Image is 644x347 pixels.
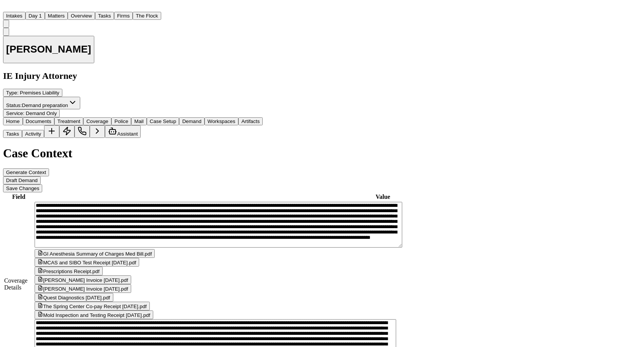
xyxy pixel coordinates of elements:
[133,12,161,20] button: The Flock
[35,293,113,302] button: Quest Diagnostics [DATE].pdf
[133,12,161,19] a: The Flock
[4,193,33,201] th: Field
[35,249,155,258] button: GI Anesthesia Summary of Charges Med Bill.pdf
[95,12,114,20] button: Tasks
[43,286,128,292] span: [PERSON_NAME] Invoice [DATE].pdf
[6,102,22,108] span: Status:
[35,258,139,267] button: MCAS and SIBO Test Receipt [DATE].pdf
[68,12,95,20] button: Overview
[114,118,128,124] span: Police
[22,102,68,108] span: Demand preparation
[75,125,90,138] button: Make a Call
[22,130,44,138] button: Activity
[6,90,19,96] span: Type :
[3,5,12,11] a: Home
[241,118,260,124] span: Artifacts
[59,125,75,138] button: Create Immediate Task
[35,310,153,319] button: Mold Inspection and Testing Receipt [DATE].pdf
[43,269,99,274] span: Prescriptions Receipt.pdf
[6,118,20,124] span: Home
[3,12,25,20] button: Intakes
[208,118,235,124] span: Workspaces
[44,125,59,138] button: Add Task
[43,251,152,257] span: GI Anesthesia Summary of Charges Med Bill.pdf
[57,118,80,124] span: Treatment
[35,302,149,310] button: The Spring Center Co-pay Receipt [DATE].pdf
[150,118,176,124] span: Case Setup
[3,176,41,184] button: Draft Demand
[26,118,51,124] span: Documents
[43,295,110,301] span: Quest Diagnostics [DATE].pdf
[134,118,143,124] span: Mail
[45,12,68,20] button: Matters
[95,12,114,19] a: Tasks
[114,12,133,20] button: Firms
[182,118,201,124] span: Demand
[25,12,45,20] button: Day 1
[43,312,150,318] span: Mold Inspection and Testing Receipt [DATE].pdf
[86,118,108,124] span: Coverage
[35,267,102,275] button: Prescriptions Receipt.pdf
[3,3,12,10] img: Finch Logo
[43,304,146,309] span: The Spring Center Co-pay Receipt [DATE].pdf
[26,110,57,116] span: Demand Only
[3,97,80,109] button: Change status from Demand preparation
[3,109,60,117] button: Edit Service: Demand Only
[45,12,68,19] a: Matters
[68,12,95,19] a: Overview
[6,110,24,116] span: Service :
[3,168,49,176] button: Generate Context
[3,130,22,138] button: Tasks
[6,43,91,55] h1: [PERSON_NAME]
[105,125,141,138] button: Assistant
[43,260,136,265] span: MCAS and SIBO Test Receipt [DATE].pdf
[3,184,42,192] button: Save Changes
[20,90,59,96] span: Premises Liability
[3,36,94,64] button: Edit matter name
[25,12,45,19] a: Day 1
[35,284,131,293] button: [PERSON_NAME] Invoice [DATE].pdf
[114,12,133,19] a: Firms
[3,28,9,36] button: Copy Matter ID
[3,12,25,19] a: Intakes
[35,275,131,284] button: [PERSON_NAME] Invoice [DATE].pdf
[3,89,62,97] button: Edit Type: Premises Liability
[117,131,138,137] span: Assistant
[43,277,128,283] span: [PERSON_NAME] Invoice [DATE].pdf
